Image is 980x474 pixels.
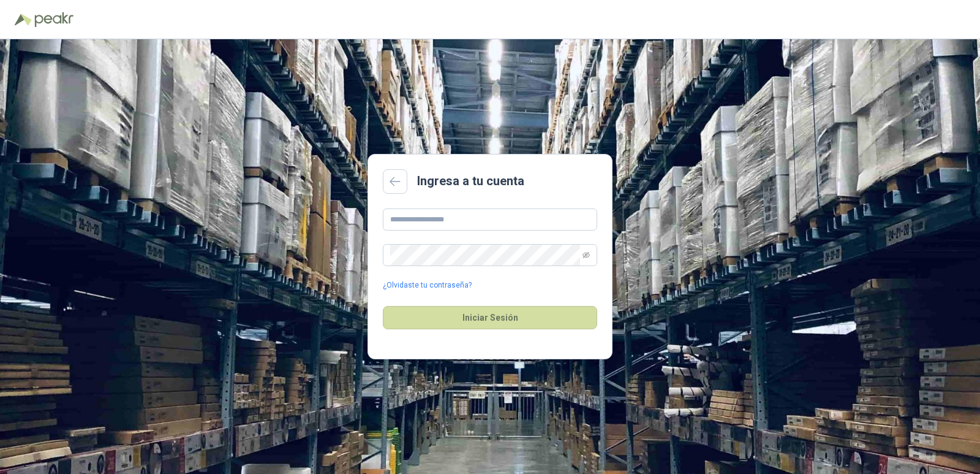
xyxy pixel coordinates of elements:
img: Peakr [34,12,73,27]
a: ¿Olvidaste tu contraseña? [383,280,472,291]
img: Logo [15,13,32,26]
span: eye-invisible [582,251,590,259]
h2: Ingresa a tu cuenta [417,172,524,191]
button: Iniciar Sesión [383,306,597,329]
